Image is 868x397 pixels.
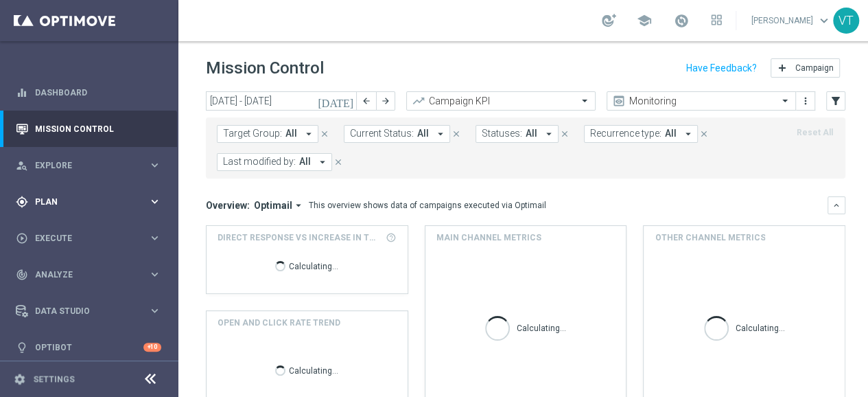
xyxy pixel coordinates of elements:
button: [DATE] [316,91,357,112]
p: Calculating... [289,259,338,272]
button: arrow_back [357,91,376,111]
a: Mission Control [35,111,161,147]
ng-select: Campaign KPI [406,91,596,111]
a: [PERSON_NAME]keyboard_arrow_down [750,10,833,31]
span: Explore [35,161,148,170]
div: Dashboard [16,74,161,111]
i: arrow_drop_down [303,128,315,140]
span: Statuses: [482,128,522,139]
p: Calculating... [736,321,785,334]
a: Optibot [35,329,143,365]
i: equalizer [16,87,28,99]
h4: Main channel metrics [436,231,541,244]
span: All [665,128,677,139]
input: Have Feedback? [686,63,757,73]
a: Dashboard [35,74,161,111]
div: VT [833,8,859,34]
div: +10 [143,343,161,352]
i: arrow_drop_down [543,128,555,140]
i: settings [14,373,26,385]
i: keyboard_arrow_right [148,304,161,317]
p: Calculating... [517,321,566,334]
div: Data Studio [16,305,148,317]
span: Direct Response VS Increase In Total Deposit Amount [218,231,382,244]
i: track_changes [16,269,28,281]
i: keyboard_arrow_right [148,231,161,245]
span: school [637,13,652,28]
input: Select date range [206,91,357,111]
button: Recurrence type: All arrow_drop_down [584,125,698,143]
button: Target Group: All arrow_drop_down [217,125,318,143]
button: close [450,126,462,141]
button: gps_fixed Plan keyboard_arrow_right [15,196,162,207]
div: Optibot [16,329,161,365]
i: keyboard_arrow_right [148,268,161,281]
ng-select: Monitoring [607,91,796,111]
div: Explore [16,159,148,172]
h3: Overview: [206,199,250,212]
i: filter_alt [830,95,842,107]
button: Statuses: All arrow_drop_down [476,125,559,143]
i: arrow_drop_down [292,199,305,212]
i: close [333,157,343,167]
i: arrow_forward [381,96,390,106]
button: Optimail arrow_drop_down [250,199,309,212]
span: Current Status: [350,128,414,139]
i: close [320,129,329,139]
i: keyboard_arrow_right [148,195,161,208]
div: Execute [16,232,148,245]
span: Execute [35,234,148,242]
span: All [526,128,537,139]
i: person_search [16,159,28,172]
i: add [777,63,788,73]
button: close [318,126,331,141]
h4: Other channel metrics [655,231,765,244]
span: Target Group: [223,128,282,139]
i: arrow_drop_down [682,128,694,140]
i: arrow_drop_down [434,128,447,140]
h1: Mission Control [206,58,324,78]
button: lightbulb Optibot +10 [15,342,162,353]
div: track_changes Analyze keyboard_arrow_right [15,269,162,280]
div: Plan [16,196,148,208]
i: lightbulb [16,341,28,354]
button: more_vert [799,93,812,109]
button: close [559,126,571,141]
span: Campaign [795,63,834,73]
span: Analyze [35,271,148,279]
i: keyboard_arrow_right [148,159,161,172]
span: All [299,156,311,168]
i: close [699,129,709,139]
i: more_vert [800,95,811,106]
div: This overview shows data of campaigns executed via Optimail [309,199,546,212]
button: filter_alt [826,91,845,111]
i: arrow_back [362,96,371,106]
span: All [285,128,297,139]
i: [DATE] [318,95,355,107]
button: Data Studio keyboard_arrow_right [15,306,162,317]
span: All [417,128,429,139]
div: Mission Control [16,111,161,147]
i: arrow_drop_down [316,156,329,168]
h4: OPEN AND CLICK RATE TREND [218,317,340,329]
span: Last modified by: [223,156,296,168]
i: play_circle_outline [16,232,28,245]
button: play_circle_outline Execute keyboard_arrow_right [15,233,162,244]
button: add Campaign [771,58,840,78]
i: trending_up [412,94,425,108]
i: close [560,129,570,139]
button: keyboard_arrow_down [828,196,845,214]
div: Analyze [16,269,148,281]
button: equalizer Dashboard [15,87,162,98]
button: close [698,126,710,141]
button: person_search Explore keyboard_arrow_right [15,160,162,171]
span: Data Studio [35,307,148,315]
button: close [332,155,344,170]
button: Mission Control [15,124,162,135]
i: keyboard_arrow_down [832,201,841,210]
a: Settings [33,375,75,383]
